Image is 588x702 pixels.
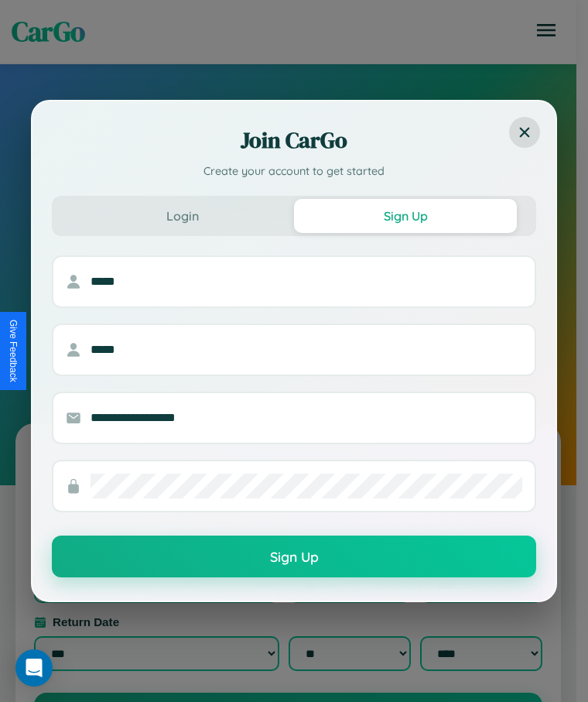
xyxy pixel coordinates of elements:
h2: Join CarGo [52,125,536,156]
button: Sign Up [52,536,536,577]
div: Open Intercom Messenger [15,649,53,687]
div: Give Feedback [8,320,19,382]
p: Create your account to get started [52,163,536,180]
button: Login [71,199,294,233]
button: Sign Up [294,199,517,233]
